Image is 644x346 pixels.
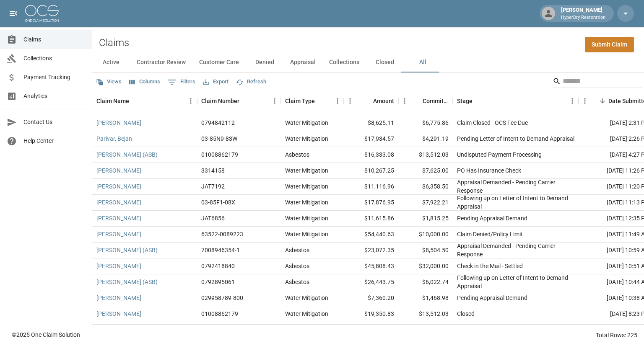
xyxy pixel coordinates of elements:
[344,322,398,338] div: $35,698.03
[585,37,634,52] a: Submit Claim
[201,166,225,175] div: 3314158
[201,214,225,222] div: JAT6856
[344,163,398,179] div: $10,267.25
[127,75,162,88] button: Select columns
[558,6,609,21] div: [PERSON_NAME]
[457,119,528,127] div: Claim Closed - OCS Fee Due
[96,182,141,191] a: [PERSON_NAME]
[285,150,309,159] div: Asbestos
[344,89,398,113] div: Amount
[92,89,197,113] div: Claim Name
[398,258,453,274] div: $32,000.00
[553,75,642,90] div: Search
[201,310,238,318] div: 01008862179
[23,73,85,82] span: Payment Tracking
[96,198,141,207] a: [PERSON_NAME]
[201,294,243,302] div: 029958789-800
[398,115,453,131] div: $6,775.86
[285,278,309,286] div: Asbestos
[5,5,22,22] button: open drawer
[201,262,235,270] div: 0792418840
[457,89,473,113] div: Stage
[457,178,574,195] div: Appraisal Demanded - Pending Carrier Response
[201,278,235,286] div: 0792895061
[457,262,523,270] div: Check in the Mail - Settled
[130,52,192,72] button: Contractor Review
[96,310,141,318] a: [PERSON_NAME]
[457,166,521,175] div: PO Has Insurance Check
[373,89,394,113] div: Amount
[285,246,309,254] div: Asbestos
[99,37,129,49] h2: Claims
[597,95,608,107] button: Sort
[268,95,281,107] button: Menu
[201,89,239,113] div: Claim Number
[96,150,158,159] a: [PERSON_NAME] (ASB)
[457,214,527,222] div: Pending Appraisal Demand
[366,52,404,72] button: Closed
[96,294,141,302] a: [PERSON_NAME]
[344,95,356,107] button: Menu
[96,119,141,127] a: [PERSON_NAME]
[23,137,85,145] span: Help Center
[201,119,235,127] div: 0794842112
[197,89,281,113] div: Claim Number
[246,52,283,72] button: Denied
[129,95,141,107] button: Sort
[344,274,398,290] div: $26,443.75
[201,150,238,159] div: 01008862179
[398,95,411,107] button: Menu
[344,227,398,243] div: $54,440.63
[285,182,328,191] div: Water Mitigation
[457,194,574,211] div: Following up on Letter of Intent to Demand Appraisal
[285,198,328,207] div: Water Mitigation
[398,322,453,338] div: $21,449.16
[398,163,453,179] div: $7,625.00
[457,150,542,159] div: Undisputed Payment Processing
[457,294,527,302] div: Pending Appraisal Demand
[285,166,328,175] div: Water Mitigation
[285,89,315,113] div: Claim Type
[23,35,85,44] span: Claims
[398,274,453,290] div: $6,022.74
[285,214,328,222] div: Water Mitigation
[12,331,80,339] div: © 2025 One Claim Solution
[398,131,453,147] div: $4,291.19
[96,246,158,254] a: [PERSON_NAME] (ASB)
[398,290,453,306] div: $1,468.98
[281,89,344,113] div: Claim Type
[457,242,574,258] div: Appraisal Demanded - Pending Carrier Response
[96,262,141,270] a: [PERSON_NAME]
[285,262,309,270] div: Asbestos
[201,230,243,238] div: 63522-0089223
[25,5,59,22] img: ocs-logo-white-transparent.png
[344,115,398,131] div: $8,625.11
[192,52,246,72] button: Customer Care
[201,182,225,191] div: JAT7192
[285,310,328,318] div: Water Mitigation
[331,95,344,107] button: Menu
[344,211,398,227] div: $11,615.86
[315,95,327,107] button: Sort
[361,95,373,107] button: Sort
[579,95,591,107] button: Menu
[398,306,453,322] div: $13,512.03
[201,75,231,88] button: Export
[411,95,423,107] button: Sort
[453,89,579,113] div: Stage
[473,95,484,107] button: Sort
[234,75,268,88] button: Refresh
[404,52,441,72] button: All
[398,147,453,163] div: $13,512.03
[285,230,328,238] div: Water Mitigation
[285,119,328,127] div: Water Mitigation
[344,195,398,211] div: $17,876.95
[96,166,141,175] a: [PERSON_NAME]
[457,274,574,290] div: Following up on Letter of Intent to Demand Appraisal
[92,52,130,72] button: Active
[322,52,366,72] button: Collections
[457,310,475,318] div: Closed
[96,214,141,222] a: [PERSON_NAME]
[344,179,398,195] div: $11,116.96
[423,89,449,113] div: Committed Amount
